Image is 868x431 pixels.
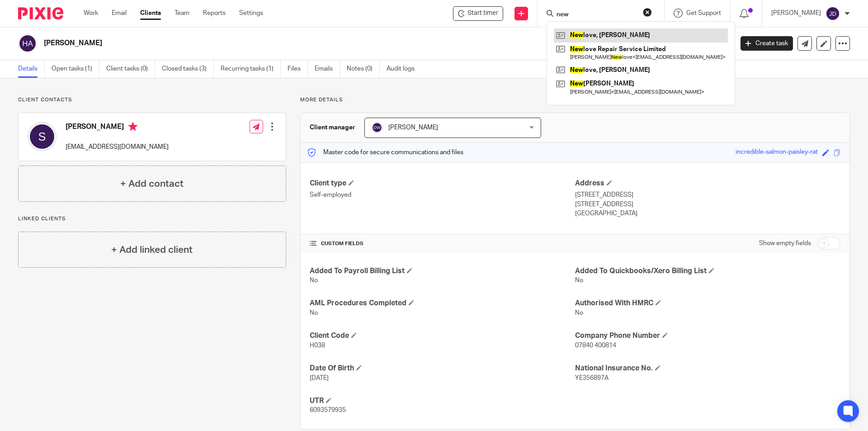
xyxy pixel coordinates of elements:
a: Email [112,9,127,18]
p: [GEOGRAPHIC_DATA] [575,209,840,218]
h4: Client type [310,179,575,188]
a: Audit logs [387,60,421,78]
h4: Client Code [310,331,575,341]
label: Show empty fields [759,239,811,248]
h4: Added To Payroll Billing List [310,266,575,276]
span: 07840 400814 [575,342,616,349]
a: Create task [741,36,793,51]
h4: AML Procedures Completed [310,298,575,308]
div: incredible-salmon-paisley-rat [736,147,818,158]
a: Clients [140,9,161,18]
span: No [310,310,318,316]
span: 6093579935 [310,407,346,413]
h4: [PERSON_NAME] [66,122,169,133]
span: Start timer [467,9,498,18]
span: No [575,277,583,284]
p: Linked clients [18,215,286,223]
p: Master code for secure communications and files [307,148,463,157]
a: Closed tasks (3) [162,60,214,78]
a: Team [175,9,189,18]
a: Details [18,60,45,78]
p: [EMAIL_ADDRESS][DOMAIN_NAME] [66,142,169,152]
a: Settings [239,9,263,18]
a: Reports [203,9,226,18]
a: Notes (0) [347,60,380,78]
h4: National Insurance No. [575,364,840,373]
p: [PERSON_NAME] [771,9,821,18]
div: Heron, Sandra Ann [453,6,503,21]
span: Get Support [686,10,721,16]
h2: [PERSON_NAME] [44,38,590,48]
a: Files [288,60,308,78]
p: More details [300,96,850,104]
p: [STREET_ADDRESS] [575,200,840,209]
p: Client contacts [18,96,286,104]
h4: Company Phone Number [575,331,840,341]
h4: Date Of Birth [310,364,575,373]
h4: Added To Quickbooks/Xero Billing List [575,266,840,276]
img: svg%3E [372,122,382,133]
h4: + Add contact [120,177,184,191]
span: YE356897A [575,375,609,381]
h4: UTR [310,396,575,406]
h4: Authorised With HMRC [575,298,840,308]
input: Search [556,11,637,19]
a: Open tasks (1) [52,60,99,78]
h4: Address [575,179,840,188]
span: No [575,310,583,316]
a: Recurring tasks (1) [221,60,281,78]
h4: CUSTOM FIELDS [310,240,575,247]
button: Clear [643,8,652,17]
span: H038 [310,342,325,349]
img: svg%3E [18,34,37,53]
i: Primary [128,122,137,131]
h4: + Add linked client [111,243,193,257]
img: svg%3E [28,122,57,151]
span: [DATE] [310,375,329,381]
h3: Client manager [310,123,355,132]
p: [STREET_ADDRESS] [575,190,840,199]
a: Emails [315,60,340,78]
a: Client tasks (0) [106,60,155,78]
p: Self-employed [310,190,575,199]
span: [PERSON_NAME] [388,124,438,131]
img: svg%3E [826,6,840,21]
a: Work [84,9,98,18]
img: Pixie [18,7,63,19]
span: No [310,277,318,284]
